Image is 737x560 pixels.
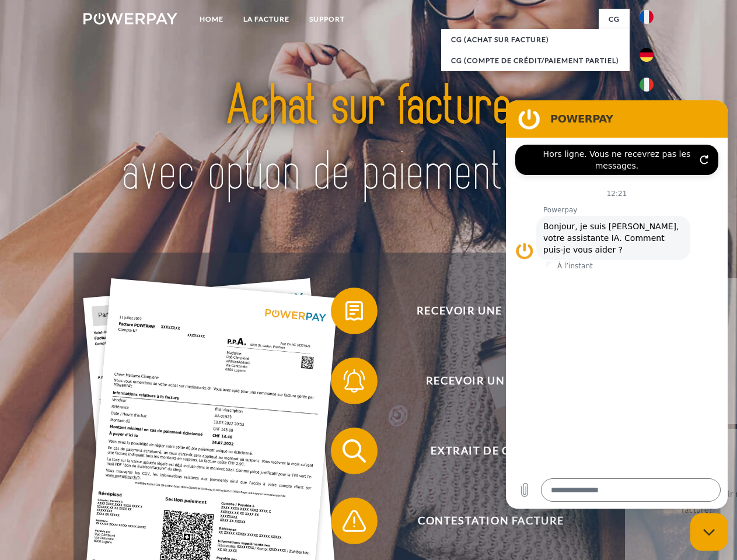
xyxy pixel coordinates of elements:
iframe: Fenêtre de messagerie [506,100,728,509]
img: qb_bell.svg [340,366,369,395]
a: CG (Compte de crédit/paiement partiel) [441,50,630,71]
img: fr [640,10,654,24]
span: Recevoir un rappel? [348,358,634,404]
img: title-powerpay_fr.svg [111,56,626,223]
a: CG [599,9,630,30]
img: it [640,78,654,92]
a: Support [299,9,355,30]
button: Recevoir un rappel? [331,358,634,404]
button: Recevoir une facture ? [331,288,634,334]
span: Contestation Facture [348,498,634,544]
button: Extrait de compte [331,428,634,474]
iframe: Bouton de lancement de la fenêtre de messagerie, conversation en cours [690,513,728,551]
span: Extrait de compte [348,428,634,474]
img: qb_bill.svg [340,296,369,325]
a: CG (achat sur facture) [441,29,630,50]
button: Contestation Facture [331,498,634,544]
img: qb_warning.svg [340,506,369,535]
span: Recevoir une facture ? [348,288,634,334]
img: logo-powerpay-white.svg [83,13,177,24]
a: Home [190,9,233,30]
img: de [640,48,654,62]
img: qb_search.svg [340,436,369,466]
a: LA FACTURE [233,9,299,30]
